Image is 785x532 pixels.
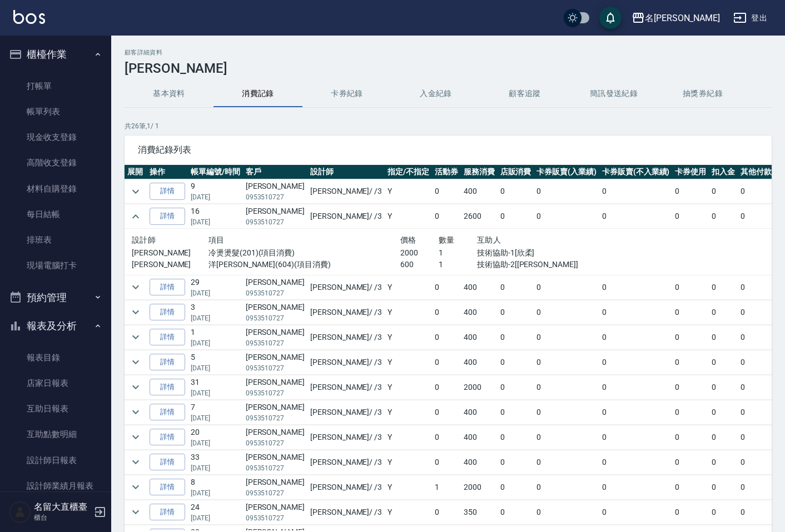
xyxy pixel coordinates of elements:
td: 0 [534,400,599,424]
td: 0 [599,300,673,324]
td: Y [385,450,432,474]
td: Y [385,375,432,399]
td: 400 [461,179,498,204]
h5: 名留大直櫃臺 [34,501,91,513]
a: 詳情 [150,479,185,496]
p: 0953510727 [246,192,305,202]
p: [DATE] [191,463,240,473]
button: 登出 [729,8,772,28]
a: 互助點數明細 [4,421,107,447]
p: 0953510727 [246,388,305,398]
td: 400 [461,425,498,449]
p: 0953510727 [246,363,305,373]
a: 互助日報表 [4,396,107,421]
td: 0 [599,275,673,299]
button: expand row [127,279,144,295]
a: 店家日報表 [4,370,107,396]
th: 活動券 [432,165,461,179]
a: 設計師業績月報表 [4,473,107,499]
td: 0 [534,325,599,349]
td: 0 [672,375,709,399]
td: 0 [709,450,738,474]
a: 現場電腦打卡 [4,253,107,278]
p: 共 26 筆, 1 / 1 [125,121,772,131]
a: 材料自購登錄 [4,176,107,202]
a: 設計師日報表 [4,448,107,473]
td: [PERSON_NAME] / /3 [307,425,385,449]
td: [PERSON_NAME] [243,500,307,524]
button: 卡券紀錄 [302,81,391,107]
p: [DATE] [191,288,240,298]
p: 0953510727 [246,217,305,227]
button: expand row [127,208,144,225]
p: 0953510727 [246,463,305,473]
th: 展開 [125,165,147,179]
p: 0953510727 [246,338,305,348]
p: [DATE] [191,413,240,423]
td: 0 [709,204,738,229]
p: [DATE] [191,192,240,202]
td: 0 [432,425,461,449]
td: 0 [498,350,534,374]
td: 29 [188,275,243,299]
a: 高階收支登錄 [4,150,107,175]
td: 0 [534,300,599,324]
img: Person [9,501,31,523]
th: 客戶 [243,165,307,179]
td: 0 [672,300,709,324]
td: 0 [709,300,738,324]
button: expand row [127,454,144,470]
td: [PERSON_NAME] [243,475,307,499]
td: 0 [672,500,709,524]
td: Y [385,475,432,499]
td: 0 [672,475,709,499]
th: 設計師 [307,165,385,179]
td: Y [385,500,432,524]
img: Logo [13,10,45,24]
td: 0 [599,500,673,524]
td: 0 [534,179,599,204]
td: [PERSON_NAME] / /3 [307,475,385,499]
button: 簡訊發送紀錄 [569,81,658,107]
td: [PERSON_NAME] / /3 [307,275,385,299]
td: 0 [599,325,673,349]
td: [PERSON_NAME] [243,375,307,399]
td: 0 [498,500,534,524]
td: Y [385,179,432,204]
td: Y [385,275,432,299]
td: 7 [188,400,243,424]
td: 0 [432,275,461,299]
td: 0 [599,350,673,374]
td: 400 [461,450,498,474]
button: expand row [127,379,144,395]
button: 預約管理 [4,283,107,312]
p: 0953510727 [246,313,305,323]
p: [DATE] [191,438,240,448]
td: [PERSON_NAME] [243,300,307,324]
div: 名[PERSON_NAME] [645,11,720,25]
p: 技術協助-1[欣柔] [477,247,592,259]
button: expand row [127,504,144,520]
td: Y [385,204,432,229]
button: save [599,7,622,29]
td: [PERSON_NAME] [243,179,307,204]
th: 店販消費 [498,165,534,179]
td: 0 [672,325,709,349]
td: 1 [188,325,243,349]
td: 0 [534,475,599,499]
td: 0 [498,375,534,399]
p: [DATE] [191,488,240,498]
td: 0 [709,475,738,499]
td: 0 [709,400,738,424]
td: 3 [188,300,243,324]
td: [PERSON_NAME] [243,325,307,349]
td: Y [385,400,432,424]
a: 打帳單 [4,73,107,99]
td: Y [385,325,432,349]
td: [PERSON_NAME] / /3 [307,500,385,524]
td: 0 [534,275,599,299]
td: 0 [599,475,673,499]
button: 報表及分析 [4,312,107,340]
a: 詳情 [150,504,185,521]
th: 卡券販賣(不入業績) [599,165,673,179]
